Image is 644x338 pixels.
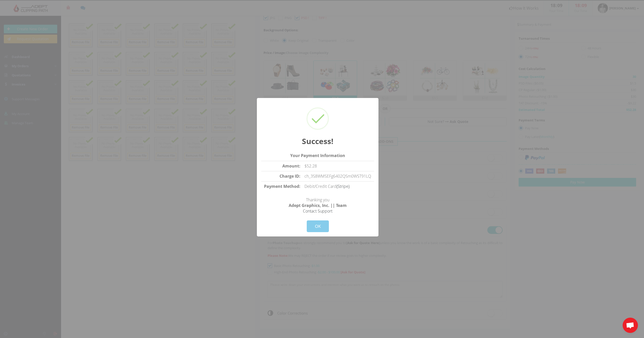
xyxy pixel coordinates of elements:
[289,203,347,208] strong: Adept Graphics, Inc. || Team
[307,220,329,232] button: OK
[336,184,349,189] a: (Stripe)
[302,171,374,181] td: ch_3S8WMSEFg6402QSm0WST91LQ
[282,163,300,169] strong: Amount:
[303,208,332,214] a: Contact Support
[280,173,300,179] strong: Charge ID:
[264,184,300,189] strong: Payment Method:
[302,161,374,171] td: $52.28
[290,153,345,158] strong: Your Payment Information
[261,136,374,146] h2: Success!
[623,318,638,333] div: Open chat
[302,181,374,191] td: Debit/Credit Card
[261,191,374,214] p: Thanking you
